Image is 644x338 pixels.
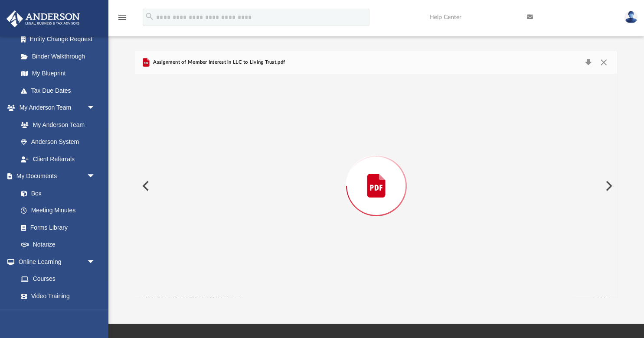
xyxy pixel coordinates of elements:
[4,10,82,27] img: Anderson Advisors Platinum Portal
[117,16,127,23] a: menu
[624,11,637,23] img: User Pic
[12,31,108,48] a: Entity Change Request
[135,51,618,298] div: Preview
[151,58,285,66] span: Assignment of Member Interest in LLC to Living Trust.pdf
[12,287,100,305] a: Video Training
[12,219,100,236] a: Forms Library
[87,99,104,117] span: arrow_drop_down
[87,253,104,271] span: arrow_drop_down
[12,236,104,253] a: Notarize
[12,65,104,82] a: My Blueprint
[12,82,108,99] a: Tax Due Dates
[87,168,104,185] span: arrow_drop_down
[580,56,596,68] button: Download
[12,185,100,202] a: Box
[12,133,104,151] a: Anderson System
[117,12,127,23] i: menu
[596,56,611,68] button: Close
[145,12,154,21] i: search
[12,116,100,133] a: My Anderson Team
[12,305,104,322] a: Resources
[12,150,104,168] a: Client Referrals
[12,270,104,288] a: Courses
[12,202,104,219] a: Meeting Minutes
[6,99,104,117] a: My Anderson Teamarrow_drop_down
[12,48,108,65] a: Binder Walkthrough
[6,253,104,270] a: Online Learningarrow_drop_down
[598,174,618,198] button: Next File
[6,168,104,185] a: My Documentsarrow_drop_down
[135,174,154,198] button: Previous File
